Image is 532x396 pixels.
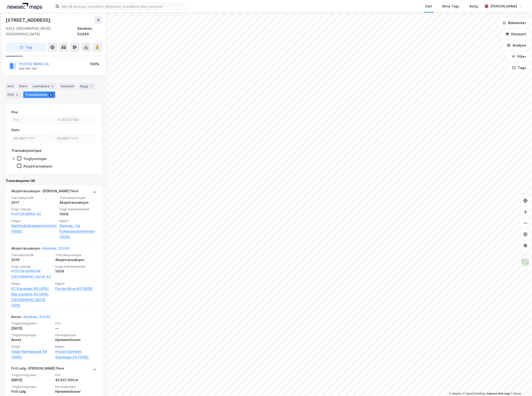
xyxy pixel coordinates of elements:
div: [DATE] [11,377,52,383]
div: Annet - [11,314,50,322]
div: 4323, [GEOGRAPHIC_DATA], [GEOGRAPHIC_DATA] [6,26,77,37]
a: Vagle Næringspark AS (100%) [11,349,52,360]
div: Aksjetransaksjon [59,200,96,205]
span: Transaksjonsår [11,253,52,257]
div: 100% [55,269,96,274]
input: DD.MM.YYYY [12,135,53,142]
input: Til 42507000 [55,116,96,123]
input: Fra [12,116,53,123]
div: Aksjetransaksjon - [11,246,69,253]
img: logo.a4113a55bc3d86da70a041830d287a7e.svg [7,3,42,10]
a: Posten Bring AS (100%) [55,286,96,291]
input: Søk på adresse, matrikkel, gårdeiere, leietakere eller personer [59,3,184,10]
a: POSTEN BRING AS [11,212,41,216]
div: Datasett [59,83,76,90]
a: POSTEN EIENDOM [GEOGRAPHIC_DATA] AS [11,269,51,279]
span: Transaksjonsår [11,196,57,200]
div: Bolig [470,4,478,9]
span: Kjøper [55,282,96,286]
div: Tinglysninger [23,156,47,161]
div: Sandnes, 51/240 [77,26,102,37]
div: Hjemmelshaver [55,389,96,394]
a: Sandnes, 51/240 [43,246,69,250]
span: Pris [55,373,96,377]
button: Bokmerker [499,18,530,28]
button: Datasett [502,29,530,39]
span: Tinglysningsdato [11,373,52,377]
input: DD.MM.YYYY [55,135,96,142]
button: Tag [6,43,46,52]
span: Tinglysningstype [11,333,52,337]
a: OpenStreetMap [463,392,486,395]
a: Mapbox [449,392,462,395]
div: Eiere [17,83,29,90]
div: Dato [11,127,19,133]
div: 2017 [11,200,57,205]
div: 4 [49,92,53,97]
span: Selger [11,219,57,223]
span: Selger [11,282,52,286]
iframe: Chat Widget [509,374,532,396]
a: K2 Stavanger AS (40%), [11,286,52,291]
div: [STREET_ADDRESS] [6,16,51,24]
span: Kjøper [55,345,96,349]
img: Z [521,258,530,267]
span: Pris [55,321,96,325]
button: Tags [508,63,530,73]
div: Pris [11,109,18,115]
span: Transaksjonstype [59,196,96,200]
span: Selger [11,345,52,349]
span: Eierskapstype [55,333,96,337]
a: Nhp Eiendom AS (40%), [11,291,52,297]
span: Tinglysningsdato [11,321,52,325]
a: Improve this map [487,392,510,395]
span: Solgt matrikkelandel [59,207,96,211]
div: 100% [59,211,96,217]
span: Solgt matrikkelandel [55,265,96,269]
div: [DATE] [11,326,52,331]
div: 100% [90,61,99,67]
div: Transaksjonstype [11,148,41,153]
div: 42 507 000 kr [55,377,96,383]
button: Filter [508,52,530,61]
span: Solgt selskap [11,207,57,211]
div: 984 661 185 [19,67,37,71]
div: ESG [6,91,21,98]
span: Eierskapstype [55,385,96,389]
div: Leietakere [31,83,57,90]
span: Tinglysningstype [11,385,52,389]
div: Bygg [78,83,95,90]
div: Aksjetransaksjon [23,164,52,168]
div: Aksjetransaksjon - [PERSON_NAME] flere [11,188,78,196]
div: 3 [15,92,19,97]
a: [GEOGRAPHIC_DATA] (20%) [11,297,52,308]
div: Aksjetransaksjon [55,257,96,263]
div: — [55,326,96,331]
div: Fritt salg [11,389,52,394]
span: Solgt selskap [11,265,52,269]
span: Kjøper [59,219,96,223]
a: Posten Eiendom Stavanger AS (100%) [55,349,96,360]
div: Mine Tags [442,4,459,9]
a: Sandnes, 51/240 [24,315,50,319]
div: Transaksjoner [23,91,55,98]
div: Kart [426,4,432,9]
div: [PERSON_NAME] [490,4,517,9]
div: 2016 [11,257,52,263]
a: Nærings- Og Fiskeridepartementet (100%) [59,223,96,240]
div: Annet [11,337,52,343]
div: Fritt salg - [PERSON_NAME] flere [11,366,64,373]
div: Hjemmelshaver [55,337,96,343]
div: Info [6,83,15,90]
span: Transaksjonstype [55,253,96,257]
button: Analyse [503,41,530,50]
a: Samferdselsdepartementet (100%) [11,223,57,234]
div: 1 [89,84,94,89]
div: Transaksjoner (4) [6,178,102,184]
div: 5 [50,84,55,89]
div: Kontrollprogram for chat [509,374,532,396]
